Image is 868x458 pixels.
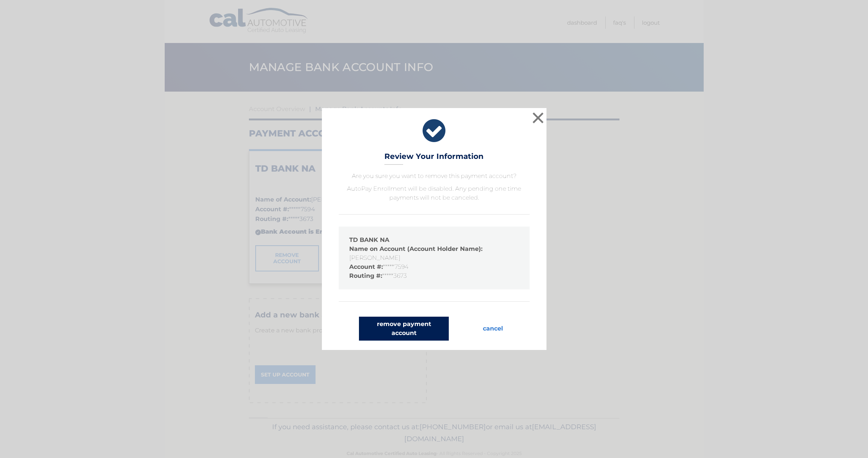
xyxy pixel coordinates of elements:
p: AutoPay Enrollment will be disabled. Any pending one time payments will not be canceled. [339,184,530,202]
button: cancel [477,317,509,341]
p: Are you sure you want to remove this payment account? [339,172,530,181]
strong: TD BANK NA [349,236,389,243]
strong: Routing #: [349,272,382,279]
strong: Account #: [349,263,383,270]
li: [PERSON_NAME] [349,245,519,262]
strong: Name on Account (Account Holder Name): [349,245,482,252]
h3: Review Your Information [384,152,484,165]
button: × [531,110,546,125]
button: remove payment account [359,317,449,341]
